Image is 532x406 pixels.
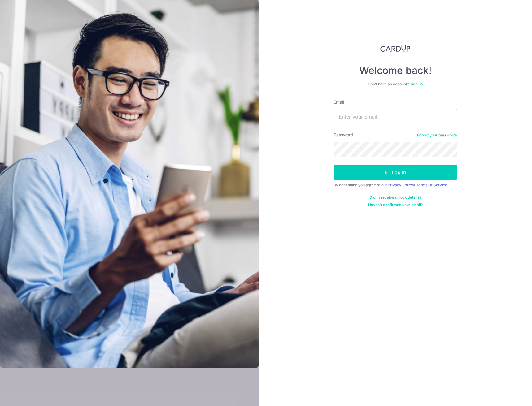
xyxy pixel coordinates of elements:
a: Didn't receive unlock details? [369,195,421,200]
a: Privacy Policy [388,183,413,187]
input: Enter your Email [334,109,457,124]
a: Sign up [410,82,423,86]
label: Password [334,132,353,138]
label: Email [334,99,344,105]
a: Terms Of Service [416,183,447,187]
img: CardUp Logo [380,45,411,52]
button: Log in [334,165,457,180]
h4: Welcome back! [334,64,457,77]
div: By continuing you agree to our & [334,183,457,188]
div: Don’t have an account? [334,82,457,87]
a: Haven't confirmed your email? [368,202,423,207]
a: Forgot your password? [417,133,457,138]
